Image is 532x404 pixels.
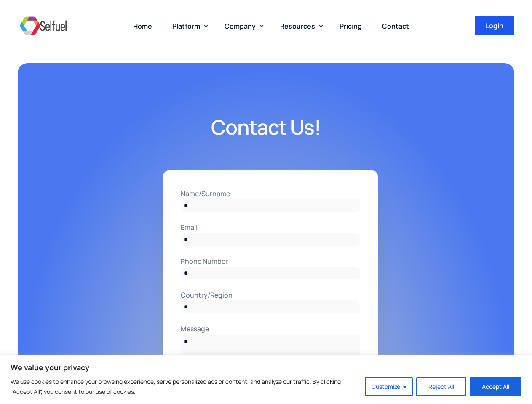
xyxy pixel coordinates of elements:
img: Selfuel - Democratizing Innovation [18,13,69,38]
a: Login [475,16,514,35]
label: Email [181,222,360,233]
span: Company [225,21,256,31]
h2: Contact Us! [51,114,481,141]
label: Phone Number [181,256,360,267]
span: Resources [280,21,315,31]
button: Accept All [470,377,521,396]
span: Contact [382,21,409,31]
p: We value your privacy [11,362,521,372]
span: Login [486,22,503,29]
iframe: Chat Widget [490,364,532,404]
button: Reject All [416,377,466,396]
p: We use cookies to enhance your browsing experience, serve personalized ads or content, and analyz... [11,377,358,397]
span: Platform [172,21,200,31]
label: Country/Region [181,290,360,300]
span: Home [133,21,152,31]
label: Name/Surname [181,188,360,199]
button: Customize [365,377,413,396]
span: Pricing [340,21,362,31]
label: Message [181,323,360,334]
